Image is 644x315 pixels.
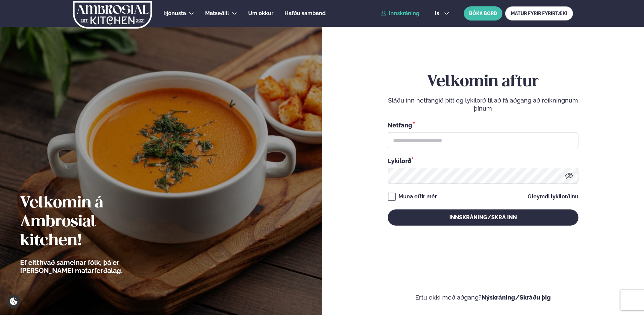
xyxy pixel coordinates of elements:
[285,9,326,17] a: Hafðu samband
[342,293,624,302] p: Ertu ekki með aðgang?
[388,121,578,129] div: Netfang
[388,96,578,113] p: Sláðu inn netfangið þitt og lykilorð til að fá aðgang að reikningnum þínum
[482,294,551,301] a: Nýskráning/Skráðu þig
[285,10,326,16] span: Hafðu samband
[205,10,229,16] span: Matseðill
[429,11,455,16] button: is
[7,294,21,308] a: Cookie settings
[248,9,273,17] a: Um okkur
[20,259,160,275] p: Ef eitthvað sameinar fólk, þá er [PERSON_NAME] matarferðalag.
[464,6,502,21] button: BÓKA BORÐ
[388,156,578,165] div: Lykilorð
[20,194,160,250] h2: Velkomin á Ambrosial kitchen!
[528,194,578,199] a: Gleymdi lykilorðinu
[505,6,573,21] a: MATUR FYRIR FYRIRTÆKI
[163,10,186,16] span: Þjónusta
[163,9,186,17] a: Þjónusta
[388,73,578,91] h2: Velkomin aftur
[388,209,578,226] button: Innskráning/Skrá inn
[72,1,153,29] img: logo
[248,10,273,16] span: Um okkur
[381,10,419,16] a: Innskráning
[205,9,229,17] a: Matseðill
[435,11,441,16] span: is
